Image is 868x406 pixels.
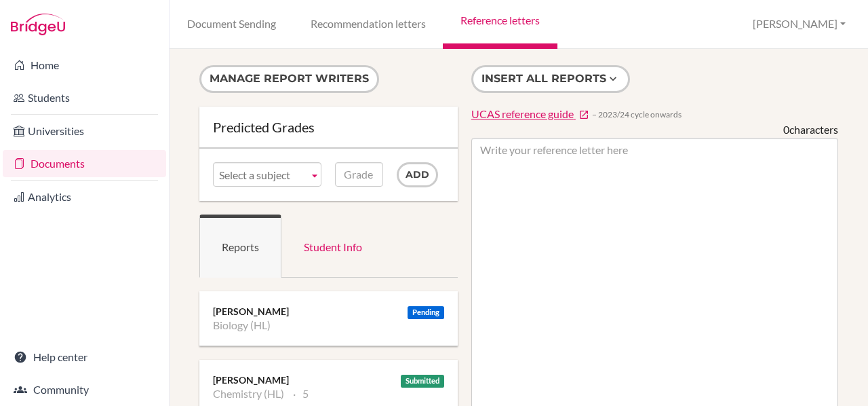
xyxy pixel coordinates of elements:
[401,375,444,388] div: Submitted
[213,318,271,332] li: Biology (HL)
[3,376,166,403] a: Community
[213,120,444,134] div: Predicted Grades
[3,150,166,177] a: Documents
[3,84,166,111] a: Students
[199,65,379,93] button: Manage report writers
[471,65,630,93] button: Insert all reports
[471,107,589,122] a: UCAS reference guide
[471,107,574,120] span: UCAS reference guide
[11,14,65,35] img: Bridge-U
[747,12,852,37] button: [PERSON_NAME]
[335,162,382,187] input: Grade
[397,162,438,187] input: Add
[408,306,444,319] div: Pending
[281,215,384,278] a: Student Info
[219,163,303,187] span: Select a subject
[3,344,166,371] a: Help center
[293,387,309,401] li: 5
[592,109,682,120] span: − 2023/24 cycle onwards
[213,387,284,401] li: Chemistry (HL)
[3,52,166,79] a: Home
[213,373,444,387] div: [PERSON_NAME]
[3,117,166,145] a: Universities
[783,123,789,136] span: 0
[213,305,444,318] div: [PERSON_NAME]
[3,183,166,210] a: Analytics
[199,215,281,278] a: Reports
[783,122,838,138] div: characters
